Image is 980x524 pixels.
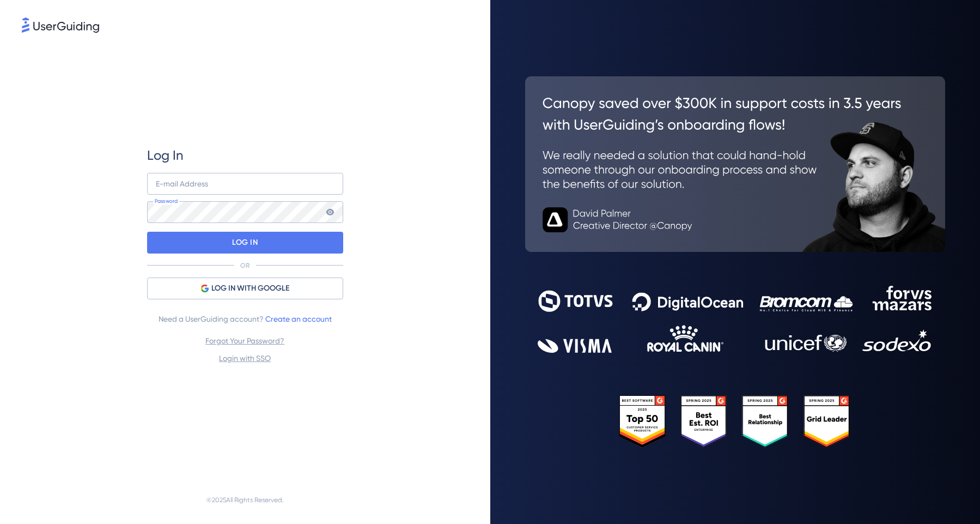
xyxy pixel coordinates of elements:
img: 25303e33045975176eb484905ab012ff.svg [619,395,850,448]
span: © 2025 All Rights Reserved. [206,493,284,507]
p: OR [240,261,249,270]
span: Log In [147,147,184,164]
a: Forgot Your Password? [205,336,284,345]
img: 9302ce2ac39453076f5bc0f2f2ca889b.svg [538,286,933,353]
a: Login with SSO [219,354,271,363]
input: example@company.com [147,173,343,195]
span: LOG IN WITH GOOGLE [211,282,289,295]
img: 26c0aa7c25a843aed4baddd2b5e0fa68.svg [525,76,946,252]
img: 8faab4ba6bc7696a72372aa768b0286c.svg [22,17,99,33]
p: LOG IN [232,234,258,251]
a: Create an account [265,315,332,323]
span: Need a UserGuiding account? [159,312,332,326]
